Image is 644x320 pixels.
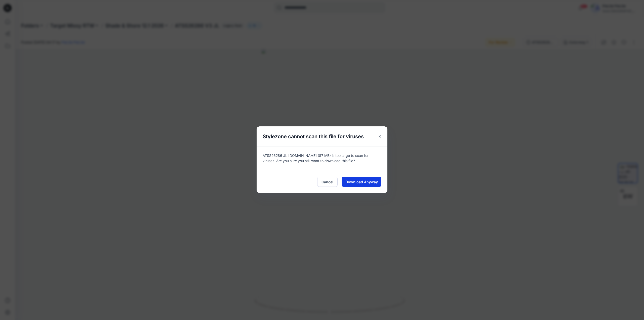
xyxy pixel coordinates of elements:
[345,179,378,185] span: Download Anyway
[317,177,338,187] button: Cancel
[257,147,387,171] div: ATSS26286 JL [DOMAIN_NAME] (87 MB) is too large to scan for viruses. Are you sure you still want ...
[321,179,333,185] span: Cancel
[375,132,384,141] button: Close
[342,177,381,187] button: Download Anyway
[257,126,370,147] h5: Stylezone cannot scan this file for viruses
